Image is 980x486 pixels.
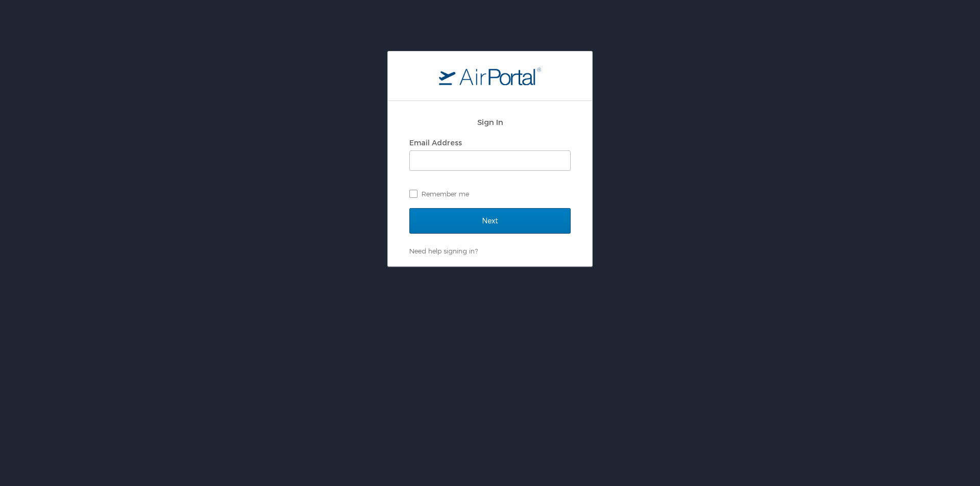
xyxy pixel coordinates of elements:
label: Remember me [409,186,571,201]
img: logo [439,67,541,85]
h2: Sign In [409,116,571,128]
input: Next [409,208,571,234]
a: Need help signing in? [409,247,478,255]
label: Email Address [409,138,462,147]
